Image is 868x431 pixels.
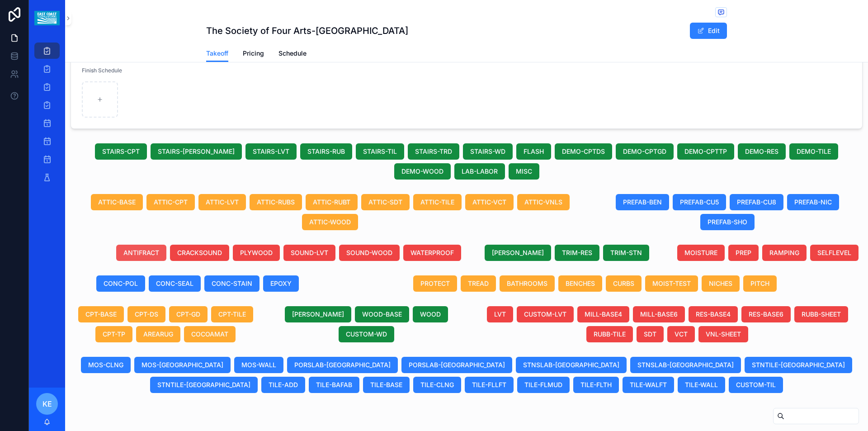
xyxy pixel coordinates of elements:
button: DEMO-TILE [789,143,838,160]
button: AREARUG [136,326,180,342]
button: STAIRS-[PERSON_NAME] [151,143,242,160]
button: CRACKSOUND [170,245,229,261]
button: DEMO-CPTTP [677,143,734,160]
button: PREP [728,245,759,261]
span: DEMO-CPTDS [562,147,605,156]
button: CPT-GD [169,306,208,322]
button: WOOD-BASE [355,306,409,322]
span: ATTIC-RUBS [257,198,295,207]
span: PREFAB-SHO [708,218,747,227]
button: WATERPROOF [403,245,461,261]
button: TILE-BAFAB [309,377,359,393]
button: TRIM-STN [603,245,649,261]
button: SELFLEVEL [810,245,859,261]
span: BATHROOMS [507,279,547,288]
span: SDT [644,330,656,339]
span: RAMPING [769,248,799,257]
a: Schedule [278,45,307,63]
span: STNSLAB-[GEOGRAPHIC_DATA] [637,360,734,369]
button: PREFAB-CU5 [673,194,726,210]
button: STAIRS-RUB [300,143,352,160]
span: CONC-SEAL [156,279,193,288]
span: STNTILE-[GEOGRAPHIC_DATA] [752,360,845,369]
span: TILE-BASE [370,380,402,389]
span: DEMO-TILE [797,147,831,156]
span: Pricing [243,49,264,58]
button: STAIRS-TIL [356,143,404,160]
a: Pricing [243,45,264,63]
span: CPT-TP [103,330,125,339]
button: [PERSON_NAME] [485,245,551,261]
button: PROTECT [413,275,457,292]
div: scrollable content [29,36,65,197]
button: STNTILE-[GEOGRAPHIC_DATA] [150,377,258,393]
span: TILE-BAFAB [316,380,352,389]
span: TILE-FLLFT [472,380,506,389]
button: DEMO-CPTGD [616,143,674,160]
span: CPT-GD [176,310,200,319]
button: TRIM-RES [555,245,599,261]
span: VCT [675,330,688,339]
span: DEMO-RES [745,147,778,156]
button: LAB-LABOR [454,163,505,180]
button: STNSLAB-[GEOGRAPHIC_DATA] [516,357,627,373]
button: ATTIC-SDT [361,194,410,210]
button: PREFAB-NIC [787,194,839,210]
button: CPT-BASE [78,306,124,322]
button: TILE-BASE [363,377,410,393]
span: PITCH [750,279,769,288]
button: TILE-WALFT [623,377,674,393]
button: BATHROOMS [500,275,555,292]
button: DEMO-RES [738,143,786,160]
button: PORSLAB-[GEOGRAPHIC_DATA] [287,357,398,373]
span: CPT-DS [135,310,158,319]
span: PROTECT [420,279,450,288]
button: ATTIC-CPT [146,194,195,210]
button: MISC [509,163,539,180]
button: CONC-POL [96,275,145,292]
button: MOS-[GEOGRAPHIC_DATA] [134,357,231,373]
button: TILE-ADD [261,377,305,393]
button: STNTILE-[GEOGRAPHIC_DATA] [745,357,852,373]
span: PORSLAB-[GEOGRAPHIC_DATA] [409,360,505,369]
span: STAIRS-TIL [363,147,397,156]
button: STAIRS-LVT [245,143,297,160]
span: PORSLAB-[GEOGRAPHIC_DATA] [294,360,391,369]
span: ATTIC-LVT [206,198,239,207]
span: COCOAMAT [191,330,228,339]
span: CUSTOM-WD [346,330,387,339]
button: CUSTOM-WD [339,326,394,342]
button: TILE-FLLFT [465,377,514,393]
span: DEMO-WOOD [401,167,443,176]
span: NICHES [709,279,732,288]
button: PREFAB-CU8 [730,194,783,210]
span: TILE-FLTH [580,380,612,389]
span: ATTIC-WOOD [309,218,351,227]
span: CURBS [613,279,634,288]
span: CONC-POL [104,279,138,288]
button: SOUND-LVT [283,245,335,261]
button: ATTIC-WOOD [302,214,358,230]
button: DEMO-WOOD [394,163,451,180]
span: STAIRS-WD [470,147,505,156]
span: DEMO-CPTGD [623,147,666,156]
button: STAIRS-TRD [408,143,459,160]
button: STAIRS-CPT [95,143,147,160]
button: TILE-FLTH [573,377,619,393]
button: STNSLAB-[GEOGRAPHIC_DATA] [630,357,741,373]
span: ATTIC-SDT [368,198,402,207]
span: Schedule [278,49,307,58]
button: MOS-WALL [234,357,283,373]
button: WOOD [413,306,448,322]
span: SELFLEVEL [817,248,851,257]
button: TILE-CLNG [413,377,461,393]
span: SOUND-LVT [291,248,328,257]
button: CPT-DS [127,306,165,322]
span: WOOD [420,310,441,319]
button: BENCHES [558,275,602,292]
span: WOOD-BASE [362,310,402,319]
button: ATTIC-RUBT [306,194,358,210]
button: RAMPING [762,245,807,261]
button: RUBB-SHEET [794,306,848,322]
span: TREAD [468,279,489,288]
